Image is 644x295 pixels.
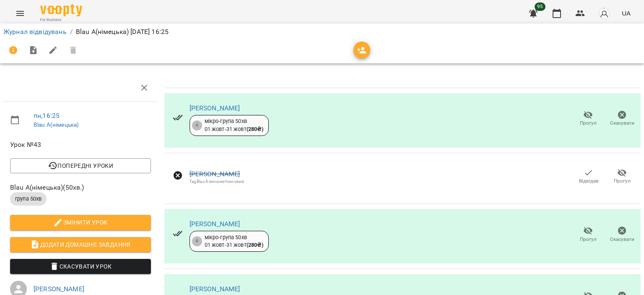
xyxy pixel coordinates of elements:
[190,104,240,112] a: [PERSON_NAME]
[614,178,631,185] span: Прогул
[70,27,73,37] li: /
[192,236,202,246] div: 4
[17,240,144,250] span: Додати домашнє завдання
[535,3,545,11] span: 95
[10,140,151,150] span: Урок №43
[605,107,639,131] button: Скасувати
[622,9,631,18] span: UA
[571,107,605,131] button: Прогул
[598,8,610,19] img: avatar_s.png
[17,217,144,227] span: Змінити урок
[10,259,151,274] button: Скасувати Урок
[34,285,84,293] a: [PERSON_NAME]
[40,4,82,16] img: Voopty Logo
[190,220,240,228] a: [PERSON_NAME]
[610,236,634,243] span: Скасувати
[17,161,144,171] span: Попередні уроки
[3,28,67,36] a: Журнал відвідувань
[10,183,151,193] span: Blau A(німецька) ( 50 хв. )
[10,237,151,252] button: Додати домашнє завдання
[192,120,202,131] div: 4
[618,5,634,21] button: UA
[605,223,639,246] button: Скасувати
[3,27,641,37] nav: breadcrumb
[579,178,599,185] span: Відвідав
[571,223,605,246] button: Прогул
[247,126,263,132] b: ( 280 ₴ )
[76,27,169,37] p: Blau A(німецька) [DATE] 16:25
[17,261,144,272] span: Скасувати Урок
[34,112,60,120] a: пн , 16:25
[205,117,263,133] div: мікро-група 50хв 01 жовт - 31 жовт
[190,285,240,293] a: [PERSON_NAME]
[610,120,634,127] span: Скасувати
[205,234,263,249] div: мікро-група 50хв 01 жовт - 31 жовт
[34,121,79,128] a: Blau A(німецька)
[190,170,240,178] a: [PERSON_NAME]
[40,17,82,23] span: For Business
[580,120,597,127] span: Прогул
[247,242,263,248] b: ( 280 ₴ )
[572,165,605,188] button: Відвідав
[10,158,151,173] button: Попередні уроки
[10,195,47,203] span: група 50хв
[10,215,151,230] button: Змінити урок
[605,165,639,188] button: Прогул
[190,179,244,184] div: Tag Blau A removed from client
[580,236,597,243] span: Прогул
[10,3,30,23] button: Menu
